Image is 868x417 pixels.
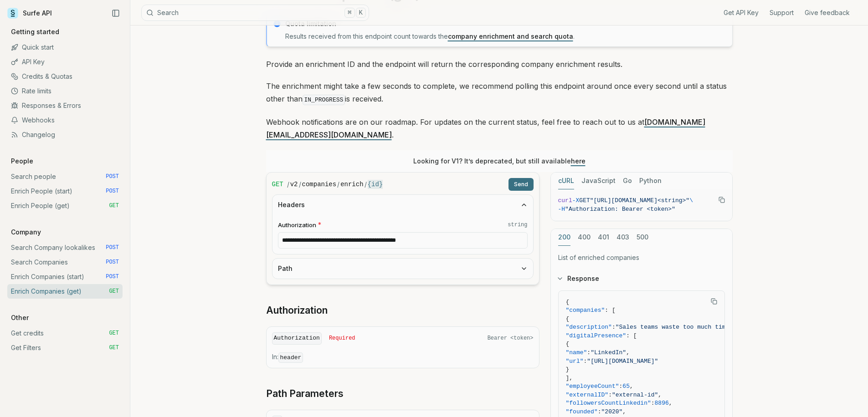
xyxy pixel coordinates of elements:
[715,193,729,207] button: Copy Text
[566,375,573,381] span: ],
[109,288,119,295] span: GET
[7,157,37,166] p: People
[558,206,565,213] span: -H
[579,197,590,204] span: GET
[566,332,627,339] span: "digitalPresence"
[266,58,733,71] p: Provide an enrichment ID and the endpoint will return the corresponding company enrichment results.
[551,267,732,290] button: Response
[622,383,630,390] span: 65
[558,173,574,189] button: cURL
[7,228,45,237] p: Company
[287,180,289,189] span: /
[651,400,655,407] span: :
[7,98,123,113] a: Responses & Errors
[689,197,693,204] span: \
[109,202,119,209] span: GET
[571,157,586,165] a: here
[278,221,316,229] span: Authorization
[278,352,303,363] code: header
[581,173,616,189] button: JavaScript
[590,197,689,204] span: "[URL][DOMAIN_NAME]<string>"
[566,324,612,331] span: "description"
[7,184,123,198] a: Enrich People (start) POST
[141,5,369,21] button: Search⌘K
[591,349,626,356] span: "LinkedIn"
[566,358,584,365] span: "url"
[272,332,322,345] code: Authorization
[109,330,119,337] span: GET
[578,229,591,246] button: 400
[7,6,52,20] a: Surfe API
[266,80,733,107] p: The enrichment might take a few seconds to complete, we recommend polling this endpoint around on...
[290,180,298,189] code: v2
[601,408,623,415] span: "2020"
[299,180,301,189] span: /
[605,307,615,314] span: : [
[805,8,850,17] a: Give feedback
[266,304,328,317] a: Authorization
[566,341,570,347] span: {
[566,366,570,373] span: }
[572,197,580,204] span: -X
[106,259,119,266] span: POST
[608,392,612,398] span: :
[622,408,626,415] span: ,
[7,69,123,84] a: Credits & Quotas
[109,344,119,351] span: GET
[565,206,675,213] span: "Authorization: Bearer <token>"
[272,195,533,215] button: Headers
[566,408,598,415] span: "founded"
[7,284,123,299] a: Enrich Companies (get) GET
[272,180,283,189] span: GET
[7,198,123,213] a: Enrich People (get) GET
[109,6,123,20] button: Collapse Sidebar
[623,173,632,189] button: Go
[340,180,363,189] code: enrich
[368,180,383,189] code: {id}
[612,392,658,398] span: "external-id"
[566,315,570,322] span: {
[106,244,119,251] span: POST
[658,392,662,398] span: ,
[413,157,586,166] p: Looking for V1? It’s deprecated, but still available
[558,197,572,204] span: curl
[365,180,367,189] span: /
[7,169,123,184] a: Search people POST
[566,349,587,356] span: "name"
[639,173,662,189] button: Python
[7,55,123,69] a: API Key
[626,332,637,339] span: : [
[106,188,119,195] span: POST
[7,84,123,98] a: Rate limits
[630,383,633,390] span: ,
[266,116,733,141] p: Webhook notifications are on our roadmap. For updates on the current status, feel free to reach o...
[724,8,759,17] a: Get API Key
[508,221,527,229] code: string
[584,358,587,365] span: :
[598,408,601,415] span: :
[598,229,609,246] button: 401
[329,335,355,342] span: Required
[566,383,619,390] span: "employeeCount"
[655,400,669,407] span: 8896
[619,383,623,390] span: :
[637,229,648,246] button: 500
[272,352,534,362] p: In:
[669,400,673,407] span: ,
[566,307,605,314] span: "companies"
[587,358,658,365] span: "[URL][DOMAIN_NAME]"
[587,349,591,356] span: :
[7,240,123,255] a: Search Company lookalikes POST
[285,32,727,41] p: Results received from this endpoint count towards the .
[7,127,123,142] a: Changelog
[7,40,123,55] a: Quick start
[612,324,616,331] span: :
[272,259,533,279] button: Path
[558,253,725,262] p: List of enriched companies
[508,178,534,191] button: Send
[266,387,344,400] a: Path Parameters
[7,27,63,36] p: Getting started
[7,255,123,270] a: Search Companies POST
[626,349,630,356] span: ,
[7,341,123,355] a: Get Filters GET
